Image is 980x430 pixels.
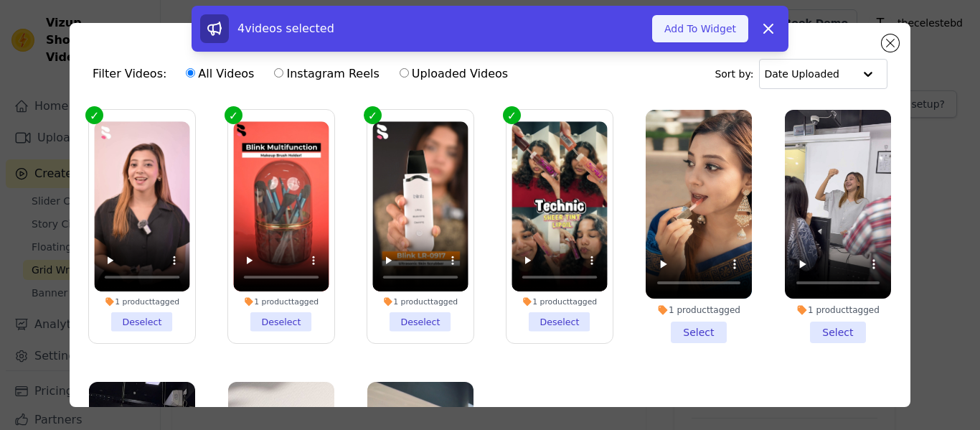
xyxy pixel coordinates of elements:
[185,65,255,83] label: All Videos
[237,22,334,35] span: 4 videos selected
[233,296,329,307] div: 1 product tagged
[273,65,380,83] label: Instagram Reels
[512,296,607,307] div: 1 product tagged
[94,296,189,307] div: 1 product tagged
[785,304,891,316] div: 1 product tagged
[93,57,516,90] div: Filter Videos:
[646,304,752,316] div: 1 product tagged
[715,59,887,89] div: Sort by:
[399,65,509,83] label: Uploaded Videos
[372,296,468,307] div: 1 product tagged
[652,15,748,42] button: Add To Widget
